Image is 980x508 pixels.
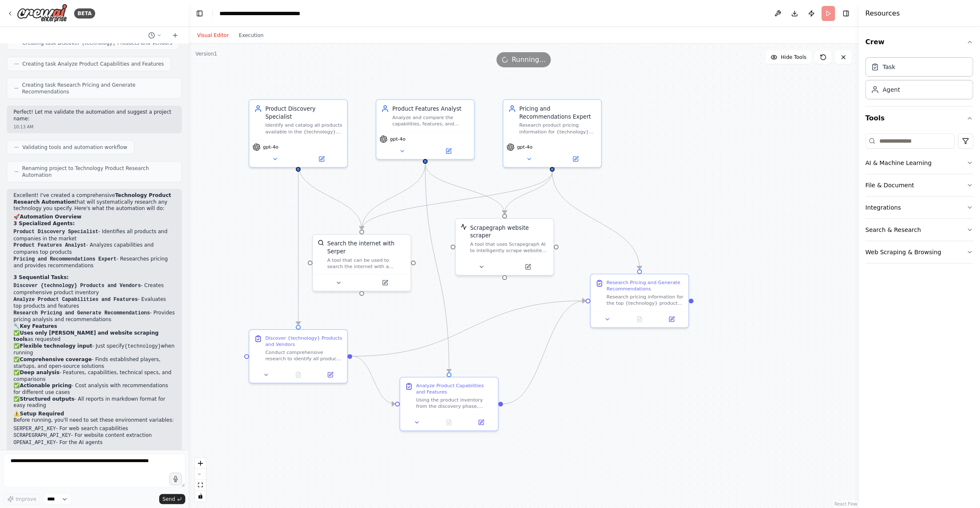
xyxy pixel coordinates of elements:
code: Analyze Product Capabilities and Features [13,297,138,303]
p: ✅ as requested ✅ - Just specify when running ✅ - Finds established players, startups, and open-so... [13,330,175,409]
span: Renaming project to Technology Product Research Automation [22,165,175,178]
div: Crew [865,54,973,106]
button: Switch to previous chat [145,30,165,40]
div: Agent [883,85,900,94]
strong: Deep analysis [20,370,59,375]
span: gpt-4o [390,136,406,142]
div: Discover {technology} Products and VendorsConduct comprehensive research to identify all products... [248,329,348,383]
div: Version 1 [195,51,217,57]
button: Open in side panel [317,370,344,380]
div: Search the internet with Serper [327,239,406,255]
button: Click to speak your automation idea [169,473,182,485]
button: No output available [281,370,315,380]
button: zoom in [195,458,206,469]
span: Creating task Analyze Product Capabilities and Features [22,61,164,67]
strong: Actionable pricing [20,383,72,388]
code: Pricing and Recommendations Expert [13,256,117,262]
code: SERPER_API_KEY [13,426,56,432]
div: Scrapegraph website scraper [470,223,549,239]
button: zoom out [195,469,206,480]
span: Creating task Research Pricing and Generate Recommendations [22,82,175,95]
button: Open in side panel [467,418,495,427]
div: Research product pricing information for {technology} solutions and provide strategic recommendat... [519,122,596,135]
p: Before running, you'll need to set these environment variables: [13,417,175,424]
button: Execution [234,30,269,40]
g: Edge from 867e7032-ead0-4fe0-9347-bda6f2e9814d to a4a907b8-de8a-4b6b-aa8a-8eb20ccc73ad [352,352,395,408]
button: File & Document [865,174,973,196]
button: Visual Editor [192,30,234,40]
button: No output available [623,314,657,324]
button: Integrations [865,197,973,218]
button: Open in side panel [299,154,344,164]
div: Research pricing information for the top {technology} products identified in previous analyses. G... [607,293,684,306]
h4: Resources [865,8,900,19]
span: Improve [16,496,36,503]
strong: 3 Specialized Agents: [13,221,75,226]
code: Product Discovery Specialist [13,229,99,235]
button: Open in side panel [363,278,408,288]
h2: 🔧 [13,323,175,330]
button: AI & Machine Learning [865,152,973,174]
a: React Flow attribution [835,502,857,506]
li: - Creates comprehensive product inventory [13,282,175,296]
button: Improve [3,494,40,505]
div: Product Features AnalystAnalyze and compare the capabilities, features, and technical specificati... [376,99,475,160]
button: Open in side panel [658,314,685,324]
button: Open in side panel [553,154,598,164]
div: Discover {technology} Products and Vendors [265,335,342,347]
p: Excellent! I've created a comprehensive that will systematically research any technology you spec... [13,192,175,212]
li: - For website content extraction [13,432,175,439]
g: Edge from af4a4ed8-594a-48f4-bf5a-11d4b36b77de to 4ed3c08b-1f89-4126-95bf-3a6dfc7fbde7 [358,164,430,230]
strong: Setup Required [20,411,64,417]
button: Search & Research [865,219,973,241]
g: Edge from 72da2eac-2b63-4a34-a846-62203787377f to 867e7032-ead0-4fe0-9347-bda6f2e9814d [294,164,302,325]
code: SCRAPEGRAPH_API_KEY [13,433,71,439]
li: - For the AI agents [13,439,175,447]
button: Hide right sidebar [840,8,852,19]
div: Research Pricing and Generate Recommendations [607,279,684,292]
code: Discover {technology} Products and Vendors [13,283,141,289]
g: Edge from a4a907b8-de8a-4b6b-aa8a-8eb20ccc73ad to c5dcb707-d54d-4416-883b-7071354f8d9f [503,297,586,408]
button: toggle interactivity [195,491,206,502]
img: ScrapegraphScrapeTool [461,223,467,230]
div: Product Features Analyst [393,105,470,113]
div: Analyze Product Capabilities and Features [416,382,493,395]
button: Tools [865,106,973,130]
li: - Analyzes capabilities and compares top products [13,242,175,255]
strong: Automation Overview [20,214,81,220]
strong: Key Features [20,323,57,329]
div: A tool that uses Scrapegraph AI to intelligently scrape website content. [470,241,549,254]
span: Send [163,496,175,503]
div: React Flow controls [195,458,206,502]
button: Open in side panel [505,262,550,272]
div: Task [883,63,895,71]
div: Product Discovery Specialist [265,105,342,121]
strong: 3 Sequential Tasks: [13,274,69,280]
div: BETA [74,8,95,19]
li: - Provides pricing analysis and recommendations [13,310,175,323]
g: Edge from af4a4ed8-594a-48f4-bf5a-11d4b36b77de to a4a907b8-de8a-4b6b-aa8a-8eb20ccc73ad [421,164,453,372]
g: Edge from 18a48451-a124-49b0-b8b2-1be60b7bcdde to 91f4154c-d527-4a56-9d90-95a1a995b425 [501,172,556,214]
div: Pricing and Recommendations ExpertResearch product pricing information for {technology} solutions... [503,99,602,168]
strong: Flexible technology input [20,343,92,349]
div: Using the product inventory from the discovery phase, conduct detailed analysis of the top {techn... [416,396,493,409]
button: Web Scraping & Browsing [865,241,973,263]
code: Product Features Analyst [13,242,86,248]
div: Analyze Product Capabilities and FeaturesUsing the product inventory from the discovery phase, co... [400,377,499,431]
li: - For web search capabilities [13,426,175,433]
div: Pricing and Recommendations Expert [519,105,596,121]
g: Edge from af4a4ed8-594a-48f4-bf5a-11d4b36b77de to 91f4154c-d527-4a56-9d90-95a1a995b425 [421,164,508,214]
code: Research Pricing and Generate Recommendations [13,310,150,316]
code: {technology} [124,343,160,349]
button: No output available [432,418,466,427]
div: Product Discovery SpecialistIdentify and catalog all products available in the {technology} marke... [248,99,348,168]
strong: Uses only [PERSON_NAME] and website scraping tools [13,330,159,343]
button: Start a new chat [168,30,182,40]
button: Send [159,494,185,504]
div: SerperDevToolSearch the internet with SerperA tool that can be used to search the internet with a... [312,234,411,292]
div: A tool that can be used to search the internet with a search_query. Supports different search typ... [327,257,406,270]
li: - Evaluates top products and features [13,296,175,310]
li: - Identifies all products and companies in the market [13,229,175,242]
img: Logo [17,4,67,23]
img: SerperDevTool [318,239,324,246]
